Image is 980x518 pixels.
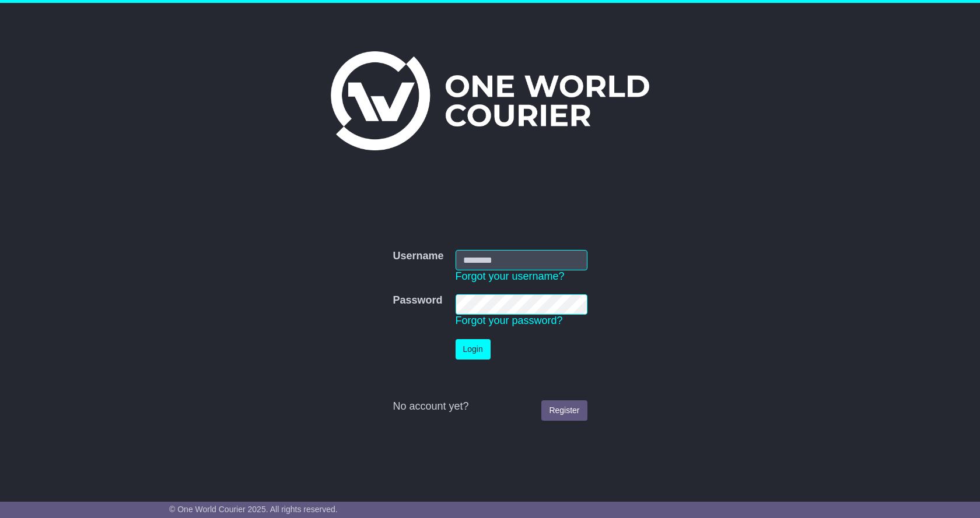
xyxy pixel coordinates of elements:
a: Forgot your username? [456,270,565,282]
div: No account yet? [393,400,587,413]
a: Forgot your password? [456,315,563,326]
span: © One World Courier 2025. All rights reserved. [169,505,338,514]
a: Register [541,400,587,421]
label: Password [393,294,442,307]
label: Username [393,250,443,263]
button: Login [456,339,491,360]
img: One World [331,51,649,150]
